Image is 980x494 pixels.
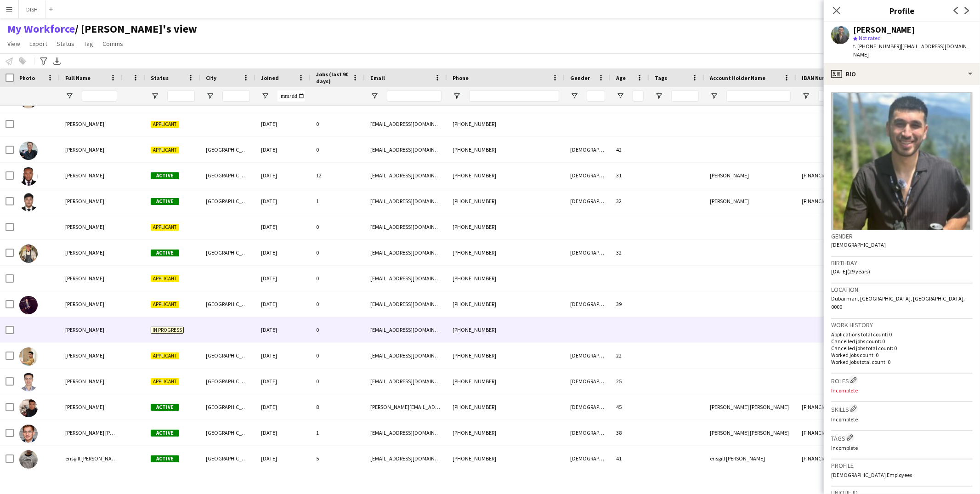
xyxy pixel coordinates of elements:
[261,74,279,81] span: Joined
[311,317,365,342] div: 0
[151,198,179,205] span: Active
[53,38,78,50] a: Status
[75,22,197,36] span: john's view
[370,92,379,100] button: Open Filter Menu
[151,121,179,128] span: Applicant
[469,91,559,102] input: Phone Filter Input
[853,43,901,50] span: t. [PHONE_NUMBER]
[19,296,38,314] img: Dilovar Islomovich
[365,369,447,394] div: [EMAIL_ADDRESS][DOMAIN_NAME]
[311,111,365,136] div: 0
[65,429,144,436] span: [PERSON_NAME] [PERSON_NAME]
[200,163,255,188] div: [GEOGRAPHIC_DATA]
[671,91,699,102] input: Tags Filter Input
[447,369,565,394] div: [PHONE_NUMBER]
[565,369,611,394] div: [DEMOGRAPHIC_DATA]
[447,266,565,291] div: [PHONE_NUMBER]
[611,394,649,420] div: 45
[128,57,129,98] span: Rating
[447,240,565,265] div: [PHONE_NUMBER]
[19,373,38,392] img: Durbek Kholmatov
[65,92,74,100] button: Open Filter Menu
[565,137,611,162] div: [DEMOGRAPHIC_DATA]
[802,403,838,410] span: [FINANCIAL_ID]
[710,172,749,179] span: [PERSON_NAME]
[65,326,104,333] span: [PERSON_NAME]
[824,63,980,85] div: Bio
[447,343,565,368] div: [PHONE_NUMBER]
[447,163,565,188] div: [PHONE_NUMBER]
[611,446,649,471] div: 41
[206,92,214,100] button: Open Filter Menu
[311,137,365,162] div: 0
[365,291,447,317] div: [EMAIL_ADDRESS][DOMAIN_NAME]
[200,291,255,317] div: [GEOGRAPHIC_DATA]
[255,266,311,291] div: [DATE]
[831,268,870,275] span: [DATE] (29 years)
[710,455,765,462] span: erisgill [PERSON_NAME]
[565,343,611,368] div: [DEMOGRAPHIC_DATA]
[311,420,365,445] div: 1
[611,291,649,317] div: 39
[831,387,973,394] p: Incomplete
[365,137,447,162] div: [EMAIL_ADDRESS][DOMAIN_NAME]
[365,163,447,188] div: [EMAIL_ADDRESS][DOMAIN_NAME]
[611,369,649,394] div: 25
[611,240,649,265] div: 32
[831,259,973,267] h3: Birthday
[311,266,365,291] div: 0
[316,71,348,85] span: Jobs (last 90 days)
[57,40,74,48] span: Status
[19,399,38,417] img: Edmond Alcantara
[365,446,447,471] div: [EMAIL_ADDRESS][DOMAIN_NAME]
[255,111,311,136] div: [DATE]
[710,403,789,410] span: [PERSON_NAME] [PERSON_NAME]
[802,429,838,436] span: [FINANCIAL_ID]
[38,56,49,67] app-action-btn: Advanced filters
[151,378,179,385] span: Applicant
[311,343,365,368] div: 0
[255,214,311,239] div: [DATE]
[200,394,255,420] div: [GEOGRAPHIC_DATA]
[447,420,565,445] div: [PHONE_NUMBER]
[570,74,590,81] span: Gender
[565,394,611,420] div: [DEMOGRAPHIC_DATA]
[570,92,578,100] button: Open Filter Menu
[167,91,195,102] input: Status Filter Input
[19,193,38,211] img: Daryl Canda
[453,92,461,100] button: Open Filter Menu
[802,455,838,462] span: [FINANCIAL_ID]
[365,343,447,368] div: [EMAIL_ADDRESS][DOMAIN_NAME]
[151,404,179,411] span: Active
[19,450,38,469] img: erisgill ryan santos
[802,74,835,81] span: IBAN Number
[447,291,565,317] div: [PHONE_NUMBER]
[255,291,311,317] div: [DATE]
[255,240,311,265] div: [DATE]
[311,369,365,394] div: 0
[255,163,311,188] div: [DATE]
[26,38,51,50] a: Export
[151,430,179,437] span: Active
[151,74,169,81] span: Status
[200,369,255,394] div: [GEOGRAPHIC_DATA]
[565,240,611,265] div: [DEMOGRAPHIC_DATA]
[365,420,447,445] div: [EMAIL_ADDRESS][DOMAIN_NAME]
[447,111,565,136] div: [PHONE_NUMBER]
[311,214,365,239] div: 0
[633,91,644,102] input: Age Filter Input
[151,275,179,282] span: Applicant
[65,146,104,153] span: [PERSON_NAME]
[151,147,179,153] span: Applicant
[565,420,611,445] div: [DEMOGRAPHIC_DATA]
[255,420,311,445] div: [DATE]
[7,40,20,48] span: View
[29,40,47,48] span: Export
[831,345,973,352] p: Cancelled jobs total count: 0
[831,433,973,443] h3: Tags
[65,378,104,385] span: [PERSON_NAME]
[710,198,749,204] span: [PERSON_NAME]
[831,404,973,414] h3: Skills
[200,420,255,445] div: [GEOGRAPHIC_DATA]
[453,74,469,81] span: Phone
